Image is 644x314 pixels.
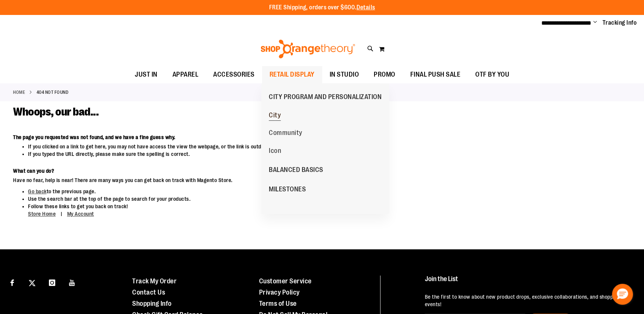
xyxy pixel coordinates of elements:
[213,66,255,83] span: ACCESSORIES
[28,188,502,195] li: to the previous page.
[269,166,323,175] span: BALANCED BASICS
[28,143,502,150] li: If you clicked on a link to get here, you may not have access the view the webpage, or the link i...
[13,105,99,118] span: Whoops, our bad...
[265,124,306,142] a: Community
[132,289,165,296] a: Contact Us
[403,66,468,83] a: FINAL PUSH SALE
[206,66,262,83] a: ACCESSORIES
[172,66,199,83] span: APPAREL
[269,3,375,12] p: FREE Shipping, orders over $600.
[26,275,39,289] a: Visit our X page
[265,106,284,124] a: City
[13,167,502,175] dt: What can you do?
[13,176,502,184] dd: Have no fear, help is near! There are many ways you can get back on track with Magento Store.
[6,275,19,289] a: Visit our Facebook page
[28,203,502,218] li: Follow these links to get you back on track!
[270,66,315,83] span: RETAIL DISPLAY
[259,289,300,296] a: Privacy Policy
[322,66,367,83] a: IN STUDIO
[66,275,79,289] a: Visit our Youtube page
[37,89,69,96] strong: 404 Not Found
[28,195,502,203] li: Use the search bar at the top of the page to search for your products.
[165,66,206,83] a: APPAREL
[410,66,461,83] span: FINAL PUSH SALE
[28,150,502,158] li: If you typed the URL directly, please make sure the spelling is correct.
[269,129,302,138] span: Community
[127,66,165,83] a: JUST IN
[603,19,637,27] a: Tracking Info
[265,142,285,160] a: Icon
[132,277,177,285] a: Track My Order
[269,147,281,156] span: Icon
[330,66,359,83] span: IN STUDIO
[261,179,313,199] a: MILESTONES
[259,40,356,58] img: Shop Orangetheory
[135,66,158,83] span: JUST IN
[261,83,389,214] ul: RETAIL DISPLAY
[46,275,59,289] a: Visit our Instagram page
[13,133,502,141] dt: The page you requested was not found, and we have a fine guess why.
[57,207,66,221] span: |
[475,66,509,83] span: OTF BY YOU
[424,293,628,308] p: Be the first to know about new product drops, exclusive collaborations, and shopping events!
[132,300,172,307] a: Shopping Info
[259,277,312,285] a: Customer Service
[262,66,322,83] a: RETAIL DISPLAY
[468,66,517,83] a: OTF BY YOU
[374,66,395,83] span: PROMO
[424,275,628,289] h4: Join the List
[612,284,633,305] button: Hello, have a question? Let’s chat.
[261,160,331,179] a: BALANCED BASICS
[261,87,389,107] a: CITY PROGRAM AND PERSONALIZATION
[259,300,297,307] a: Terms of Use
[67,211,94,217] a: My Account
[269,93,382,102] span: CITY PROGRAM AND PERSONALIZATION
[28,188,47,194] a: Go back
[366,66,403,83] a: PROMO
[269,185,306,195] span: MILESTONES
[28,211,56,217] a: Store Home
[29,280,35,286] img: Twitter
[357,4,375,11] a: Details
[269,111,281,121] span: City
[593,19,597,27] button: Account menu
[13,89,25,96] a: Home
